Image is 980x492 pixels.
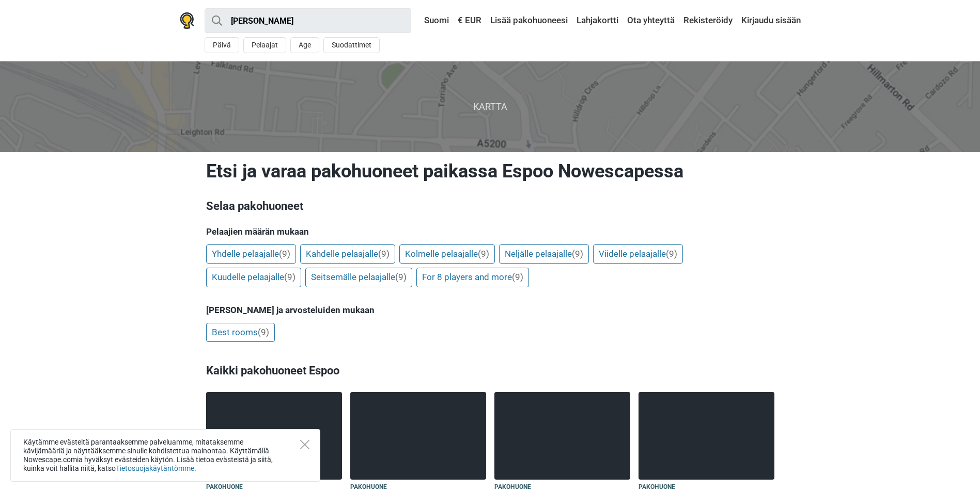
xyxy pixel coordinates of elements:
img: Nowescape logo [180,12,194,29]
a: Lisää pakohuoneesi [488,11,570,30]
a: Lahjakortti [574,11,621,30]
button: Close [300,440,309,449]
a: Ota yhteyttä [625,11,677,30]
a: Tietosuojakäytäntömme [116,464,194,472]
h3: Selaa pakohuoneet [206,198,774,215]
img: Aarrejahti [494,392,630,480]
button: Suodattimet [323,37,380,53]
h3: Kaikki pakohuoneet Espoo [206,357,774,384]
button: Pelaajat [243,37,286,53]
span: (9) [258,327,269,337]
span: (9) [378,249,390,259]
a: Kuudelle pelaajalle(9) [206,268,301,287]
a: Rekisteröidy [681,11,735,30]
h5: Pelaajien määrän mukaan [206,226,774,237]
img: Suomi [417,17,424,24]
a: € EUR [455,11,484,30]
h5: [PERSON_NAME] ja arvosteluiden mukaan [206,305,774,315]
span: (9) [284,272,295,282]
div: Käytämme evästeitä parantaaksemme palveluamme, mitataksemme kävijämääriä ja näyttääksemme sinulle... [10,429,320,482]
span: (9) [512,272,523,282]
img: Ansa [350,392,486,480]
a: Kolmelle pelaajalle(9) [399,244,495,264]
span: (9) [395,272,407,282]
a: Suomi [414,11,452,30]
a: Yhdelle pelaajalle(9) [206,244,296,264]
a: For 8 players and more(9) [416,268,529,287]
img: Idän Pikajuna [639,392,774,480]
a: Neljälle pelaajalle(9) [499,244,589,264]
a: Kirjaudu sisään [739,11,801,30]
input: kokeile “London” [205,8,411,33]
button: Age [290,37,319,53]
a: Viidelle pelaajalle(9) [593,244,683,264]
a: Kahdelle pelaajalle(9) [300,244,395,264]
a: Best rooms(9) [206,323,275,342]
span: (9) [279,249,290,259]
img: Taikurin Talo [206,392,342,480]
h1: Etsi ja varaa pakohuoneet paikassa Espoo Nowescapessa [206,160,774,183]
span: (9) [478,249,489,259]
span: (9) [572,249,583,259]
span: (9) [666,249,677,259]
button: Päivä [205,37,239,53]
a: Seitsemälle pelaajalle(9) [305,268,412,287]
